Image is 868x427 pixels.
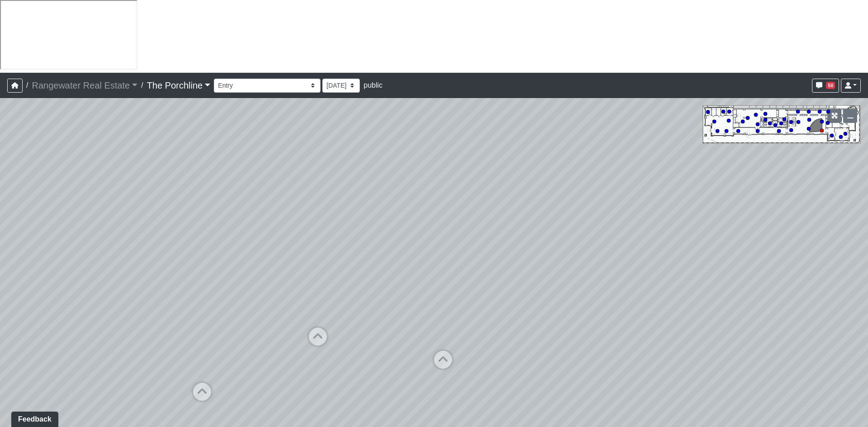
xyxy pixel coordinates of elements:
a: Rangewater Real Estate [32,76,137,94]
a: The Porchline [147,76,211,94]
span: 50 [826,82,835,89]
span: / [23,76,32,94]
span: public [363,81,382,89]
span: / [137,76,146,94]
iframe: Ybug feedback widget [7,409,60,427]
button: 50 [812,79,839,93]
